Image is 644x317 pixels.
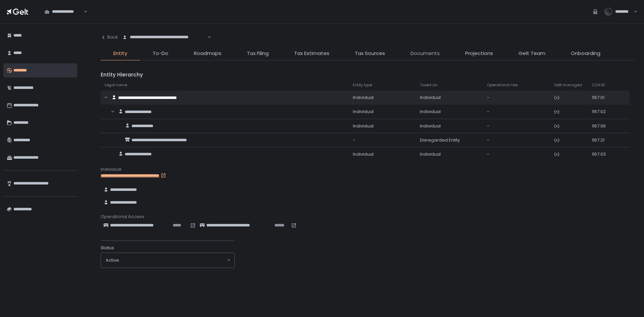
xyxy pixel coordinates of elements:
button: Back [101,30,118,44]
div: Individual [353,95,412,101]
div: - [487,137,546,143]
div: Individual [353,151,412,157]
div: - [353,137,412,143]
input: Search for option [119,257,226,264]
div: Search for option [101,253,234,268]
div: - [487,95,546,101]
span: Entity [113,50,127,57]
span: Status [101,245,114,251]
div: Search for option [118,30,211,44]
div: Individual [420,95,479,101]
div: Entity Hierarchy [101,71,635,79]
span: Operational role [487,83,518,88]
div: Individual [420,123,479,129]
div: Individual [420,151,479,157]
span: Entity type [353,83,372,88]
div: Individual [101,166,635,172]
span: Tax Sources [355,50,385,57]
div: 1167.06 [592,123,612,129]
span: To-Do [153,50,168,57]
div: Operational Access [101,214,635,220]
div: 1167.21 [592,137,612,143]
div: - [487,151,546,157]
div: Individual [353,109,412,115]
div: 1167.03 [592,151,612,157]
span: Tax Filing [247,50,269,57]
span: CCH ID [592,83,605,88]
span: Documents [411,50,440,57]
span: Legal name [105,83,127,88]
span: Onboarding [571,50,600,57]
div: Individual [353,123,412,129]
div: 1167.01 [592,95,612,101]
div: 1167.02 [592,109,612,115]
span: Tax Estimates [294,50,329,57]
span: Gelt Team [519,50,545,57]
span: Gelt managed [554,83,582,88]
span: active [106,257,119,263]
div: Individual [420,109,479,115]
div: Search for option [40,5,87,19]
div: - [487,109,546,115]
div: - [487,123,546,129]
span: Roadmaps [194,50,221,57]
span: Projections [465,50,493,57]
span: Taxed as [420,83,437,88]
div: Back [101,34,118,40]
div: Disregarded Entity [420,137,479,143]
